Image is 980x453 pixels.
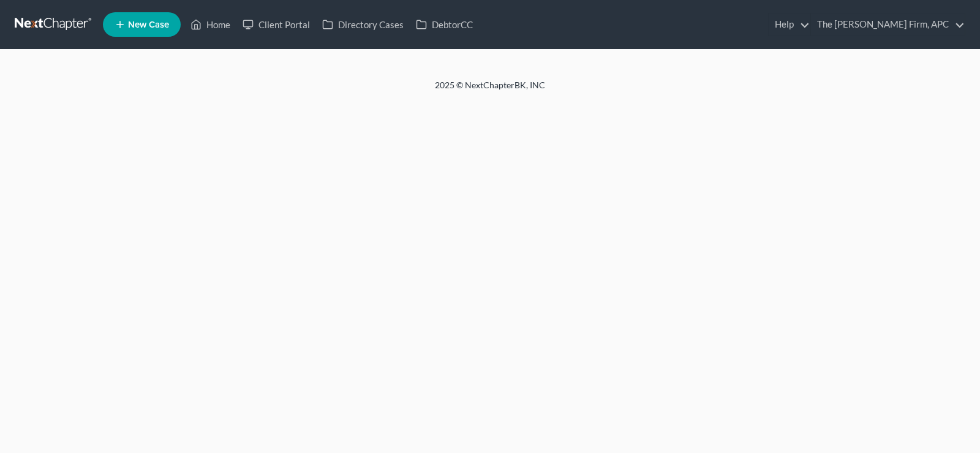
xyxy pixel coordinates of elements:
a: DebtorCC [410,13,479,36]
a: Help [769,13,810,36]
a: Client Portal [236,13,316,36]
a: The [PERSON_NAME] Firm, APC [811,13,965,36]
div: 2025 © NextChapterBK, INC [141,79,839,101]
a: Directory Cases [316,13,410,36]
a: Home [184,13,236,36]
new-legal-case-button: New Case [103,12,181,37]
